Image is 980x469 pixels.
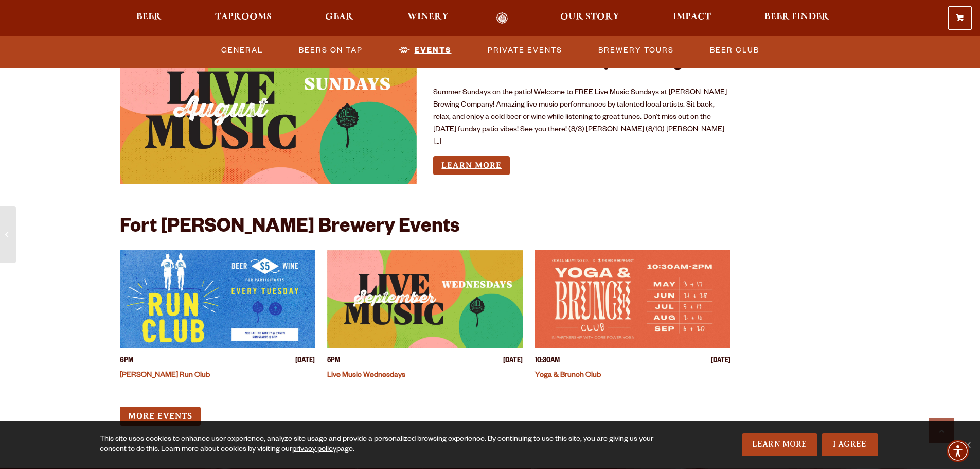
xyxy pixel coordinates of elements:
[120,250,315,348] a: View event details
[484,39,566,62] a: Private Events
[295,39,367,62] a: Beers on Tap
[120,407,201,426] a: More Events (opens in a new window)
[130,12,168,24] a: Beer
[433,156,510,175] a: Learn more about Live Music Sundays – August
[292,446,336,454] a: privacy policy
[136,13,162,21] span: Beer
[395,39,456,62] a: Events
[100,435,657,455] div: This site uses cookies to enhance user experience, analyze site usage and provide a personalized ...
[120,356,133,367] span: 6PM
[535,250,730,348] a: View event details
[217,39,267,62] a: General
[483,12,522,24] a: Odell Home
[764,13,829,21] span: Beer Finder
[327,356,340,367] span: 5PM
[327,250,523,348] a: View event details
[929,418,954,443] a: Scroll to top
[120,36,417,184] a: View event details
[554,12,626,24] a: Our Story
[947,440,969,462] div: Accessibility Menu
[215,13,272,21] span: Taprooms
[401,12,455,24] a: Winery
[318,12,360,24] a: Gear
[758,12,836,24] a: Beer Finder
[407,13,449,21] span: Winery
[535,372,601,380] a: Yoga & Brunch Club
[208,12,278,24] a: Taprooms
[120,372,210,380] a: [PERSON_NAME] Run Club
[560,13,619,21] span: Our Story
[706,39,763,62] a: Beer Club
[822,433,878,456] a: I Agree
[535,356,560,367] span: 10:30AM
[503,356,523,367] span: [DATE]
[666,12,718,24] a: Impact
[711,356,730,367] span: [DATE]
[742,433,817,456] a: Learn More
[295,356,315,367] span: [DATE]
[433,87,730,149] p: Summer Sundays on the patio! Welcome to FREE Live Music Sundays at [PERSON_NAME] Brewing Company!...
[325,13,353,21] span: Gear
[120,217,459,240] h2: Fort [PERSON_NAME] Brewery Events
[327,372,405,380] a: Live Music Wednesdays
[673,13,711,21] span: Impact
[594,39,678,62] a: Brewery Tours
